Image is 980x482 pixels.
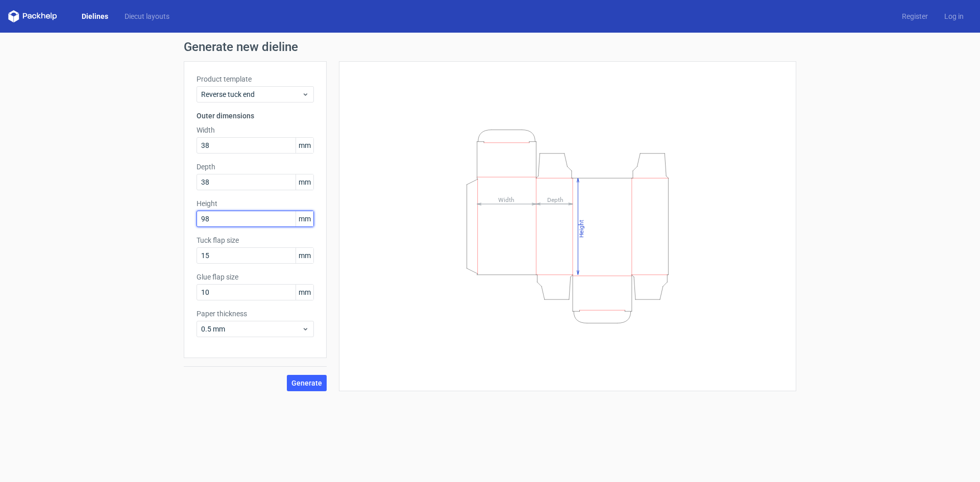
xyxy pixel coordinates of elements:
label: Tuck flap size [197,235,314,245]
tspan: Height [578,219,585,237]
label: Paper thickness [197,309,314,319]
a: Register [894,11,936,21]
h1: Generate new dieline [184,41,796,53]
h3: Outer dimensions [197,111,314,121]
button: Generate [287,375,327,391]
a: Dielines [73,11,116,21]
tspan: Width [498,196,514,203]
span: mm [296,211,313,226]
a: Log in [936,11,972,21]
label: Glue flap size [197,272,314,282]
label: Depth [197,162,314,172]
span: mm [296,174,313,190]
label: Width [197,125,314,135]
span: Reverse tuck end [201,89,302,99]
span: Generate [291,379,322,387]
span: mm [296,285,313,300]
span: mm [296,138,313,153]
span: 0.5 mm [201,324,302,334]
a: Diecut layouts [116,11,178,21]
tspan: Depth [547,196,563,203]
span: mm [296,248,313,263]
label: Product template [197,74,314,84]
label: Height [197,198,314,209]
